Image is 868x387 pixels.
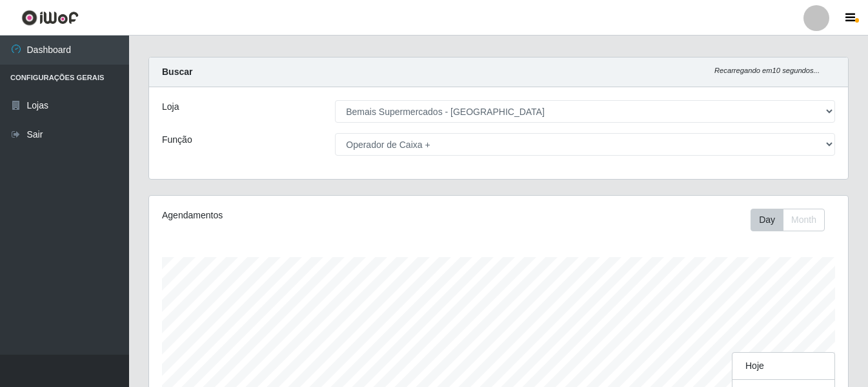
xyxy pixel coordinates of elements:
[162,67,192,77] strong: Buscar
[714,67,820,74] i: Recarregando em 10 segundos...
[162,100,179,114] label: Loja
[162,209,431,222] div: Agendamentos
[783,209,825,231] button: Month
[21,10,79,26] img: CoreUI Logo
[732,353,834,380] button: Hoje
[751,209,783,231] button: Day
[751,209,835,231] div: Toolbar with button groups
[162,133,192,147] label: Função
[751,209,825,231] div: First group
